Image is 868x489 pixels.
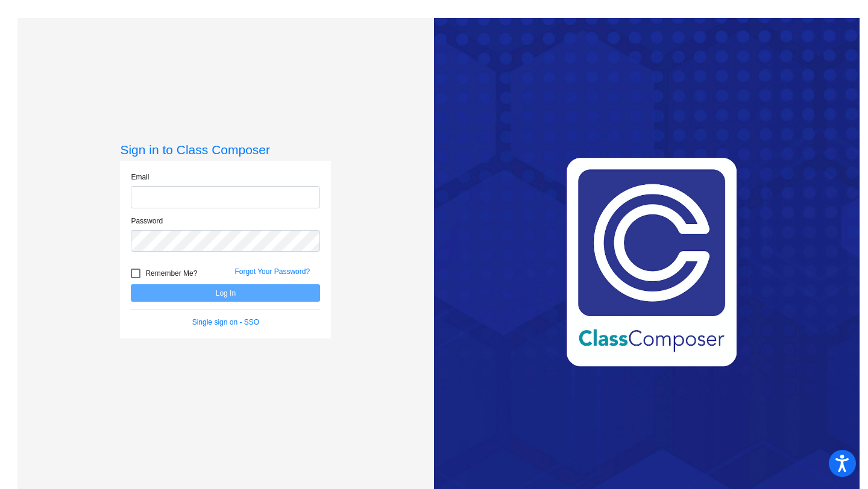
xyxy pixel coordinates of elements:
button: Log In [131,284,320,302]
span: Remember Me? [145,266,197,281]
h3: Sign in to Class Composer [120,142,331,157]
label: Email [131,172,149,182]
label: Password [131,216,163,226]
a: Single sign on - SSO [192,318,259,326]
a: Forgot Your Password? [234,267,310,276]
